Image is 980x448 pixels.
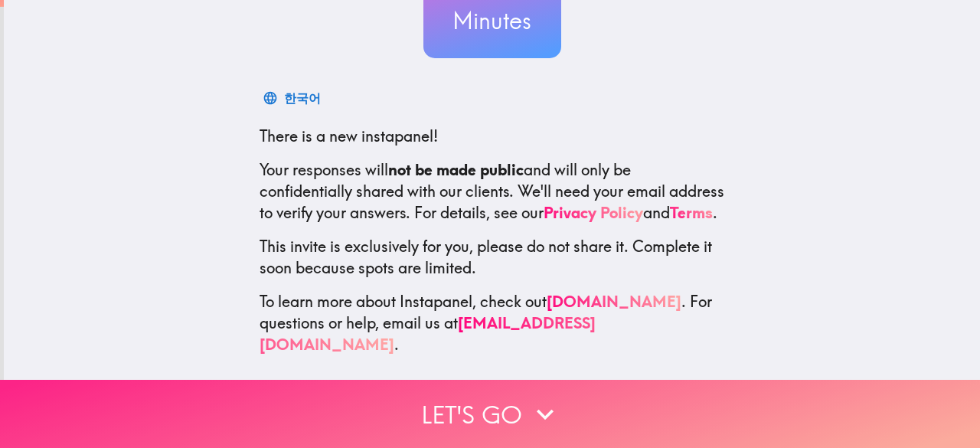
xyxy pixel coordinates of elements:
[544,203,643,222] a: Privacy Policy
[423,5,561,37] h3: Minutes
[388,160,524,179] b: not be made public
[260,159,725,224] p: Your responses will and will only be confidentially shared with our clients. We'll need your emai...
[260,126,438,146] span: There is a new instapanel!
[260,313,596,354] a: [EMAIL_ADDRESS][DOMAIN_NAME]
[260,291,725,355] p: To learn more about Instapanel, check out . For questions or help, email us at .
[260,236,725,279] p: This invite is exclusively for you, please do not share it. Complete it soon because spots are li...
[547,292,681,311] a: [DOMAIN_NAME]
[260,83,327,113] button: 한국어
[670,203,713,222] a: Terms
[284,87,321,109] div: 한국어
